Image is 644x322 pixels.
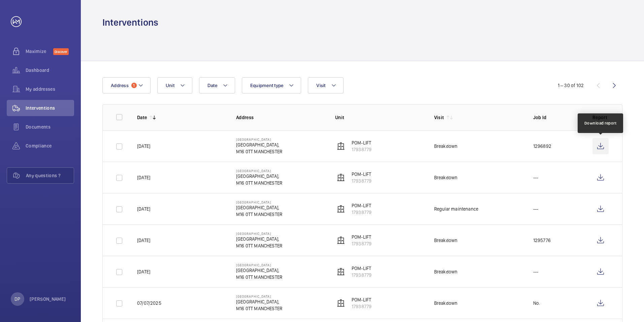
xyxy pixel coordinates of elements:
[352,303,372,310] p: 17938779
[236,141,282,148] p: [GEOGRAPHIC_DATA],
[533,174,539,181] p: ---
[236,242,282,249] p: M16 0TT MANCHESTER
[316,83,325,88] span: Visit
[533,300,540,306] p: No.
[131,83,137,88] span: 1
[26,142,74,149] span: Compliance
[250,83,284,88] span: Equipment type
[236,267,282,274] p: [GEOGRAPHIC_DATA],
[352,234,372,240] p: POM-LIFT
[533,143,551,150] p: 1296892
[26,172,74,179] span: Any questions ?
[236,148,282,155] p: M16 0TT MANCHESTER
[137,174,150,181] p: [DATE]
[337,268,345,276] img: elevator.svg
[207,83,217,88] span: Date
[236,169,282,173] p: [GEOGRAPHIC_DATA]
[236,232,282,236] p: [GEOGRAPHIC_DATA]
[434,237,458,244] div: Breakdown
[166,83,174,88] span: Unit
[337,299,345,307] img: elevator.svg
[434,268,458,275] div: Breakdown
[236,114,324,121] p: Address
[308,77,343,93] button: Visit
[102,77,151,93] button: Address1
[352,202,372,209] p: POM-LIFT
[26,48,53,55] span: Maximize
[533,206,539,212] p: ---
[434,206,478,212] div: Regular maintenance
[26,124,74,130] span: Documents
[352,146,372,153] p: 17938779
[352,178,372,184] p: 17938779
[236,180,282,186] p: M16 0TT MANCHESTER
[236,236,282,242] p: [GEOGRAPHIC_DATA],
[102,16,158,29] h1: Interventions
[352,272,372,278] p: 17938779
[26,86,74,92] span: My addresses
[533,114,582,121] p: Job Id
[352,240,372,247] p: 17938779
[236,274,282,280] p: M16 0TT MANCHESTER
[337,205,345,213] img: elevator.svg
[352,209,372,216] p: 17938779
[137,114,147,121] p: Date
[335,114,423,121] p: Unit
[533,237,551,244] p: 1295776
[26,105,74,111] span: Interventions
[533,268,539,275] p: ---
[584,120,617,126] div: Download report
[434,174,458,181] div: Breakdown
[352,296,372,303] p: POM-LIFT
[236,211,282,218] p: M16 0TT MANCHESTER
[337,173,345,182] img: elevator.svg
[337,236,345,244] img: elevator.svg
[236,173,282,180] p: [GEOGRAPHIC_DATA],
[434,114,444,121] p: Visit
[337,142,345,150] img: elevator.svg
[236,200,282,204] p: [GEOGRAPHIC_DATA]
[236,263,282,267] p: [GEOGRAPHIC_DATA]
[236,305,282,312] p: M16 0TT MANCHESTER
[434,143,458,150] div: Breakdown
[242,77,301,93] button: Equipment type
[137,206,150,212] p: [DATE]
[111,83,129,88] span: Address
[236,137,282,141] p: [GEOGRAPHIC_DATA]
[352,139,372,146] p: POM-LIFT
[352,265,372,272] p: POM-LIFT
[236,298,282,305] p: [GEOGRAPHIC_DATA],
[137,237,150,244] p: [DATE]
[14,296,20,302] p: DP
[137,268,150,275] p: [DATE]
[236,204,282,211] p: [GEOGRAPHIC_DATA],
[26,67,74,74] span: Dashboard
[558,82,584,89] div: 1 – 30 of 102
[30,296,66,302] p: [PERSON_NAME]
[157,77,192,93] button: Unit
[352,171,372,178] p: POM-LIFT
[199,77,235,93] button: Date
[434,300,458,306] div: Breakdown
[236,294,282,298] p: [GEOGRAPHIC_DATA]
[53,48,69,55] span: Discover
[137,300,161,306] p: 07/07/2025
[137,143,150,150] p: [DATE]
